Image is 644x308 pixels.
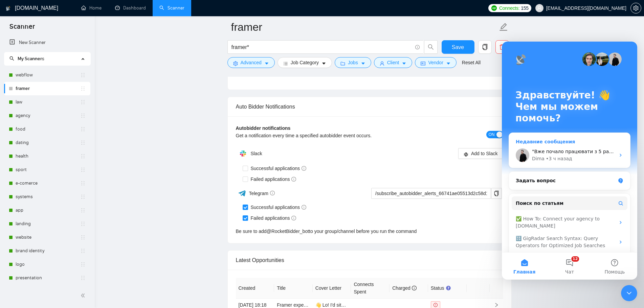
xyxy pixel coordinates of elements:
[491,191,502,196] span: copy
[248,175,299,183] span: Failed applications
[4,122,90,136] li: food
[267,228,309,235] a: @RocketBidder_bot
[80,248,86,254] span: holder
[631,5,641,11] span: setting
[14,136,113,143] div: Задать вопрос
[10,155,126,168] button: Поиск по статьям
[630,3,641,14] button: setting
[7,130,129,148] div: Задать вопрос
[241,59,262,66] span: Advanced
[231,19,498,35] input: Scanner name...
[4,149,90,163] li: health
[302,205,306,210] span: info-circle
[4,258,90,271] li: logo
[291,216,296,220] span: info-circle
[4,271,90,285] li: presentation
[16,95,80,109] a: law
[499,23,508,31] span: edit
[478,40,492,54] button: copy
[277,57,332,68] button: barsJob Categorycaret-down
[424,40,438,54] button: search
[361,61,365,66] span: caret-down
[464,152,468,157] span: slack
[16,258,80,271] a: logo
[489,131,495,138] span: ON
[4,22,40,36] span: Scanner
[80,235,86,240] span: holder
[402,61,406,66] span: caret-down
[12,228,34,233] span: Главная
[233,61,238,66] span: setting
[374,57,413,68] button: userClientcaret-down
[227,57,275,68] button: settingAdvancedcaret-down
[496,44,509,50] span: delete
[415,45,420,49] span: info-circle
[428,278,467,299] th: Status
[16,122,80,136] a: food
[502,42,637,280] iframe: Intercom live chat
[283,61,288,66] span: bars
[14,158,62,165] span: Поиск по статьям
[4,136,90,149] li: dating
[491,188,502,199] button: copy
[321,61,326,66] span: caret-down
[249,191,275,196] span: Telegram
[521,4,528,12] span: 155
[428,59,443,66] span: Vendor
[392,285,417,291] span: Charged
[4,190,90,204] li: systems
[80,86,86,91] span: holder
[16,82,80,95] a: framer
[80,140,86,145] span: holder
[16,163,80,176] a: sport
[14,193,113,208] div: 🔠 GigRadar Search Syntax: Query Operators for Optimized Job Searches
[159,5,184,11] a: searchScanner
[274,278,313,299] th: Title
[63,228,72,233] span: Чат
[231,43,412,51] input: Search Freelance Jobs...
[80,153,86,159] span: holder
[4,95,90,109] li: law
[424,44,437,50] span: search
[9,56,44,62] span: My Scanners
[421,61,425,66] span: idcard
[16,271,80,285] a: presentation
[248,165,309,172] span: Successful applications
[458,148,503,159] button: slackAdd to Slack
[10,191,126,210] div: 🔠 GigRadar Search Syntax: Query Operators for Optimized Job Searches
[10,171,126,191] div: ✅ How To: Connect your agency to [DOMAIN_NAME]
[4,36,90,49] li: New Scanner
[495,40,509,54] button: delete
[80,113,86,118] span: holder
[236,251,503,270] div: Latest Opportunities
[90,211,135,238] button: Помощь
[387,59,399,66] span: Client
[248,214,299,222] span: Failed applications
[462,59,481,66] a: Reset All
[348,59,358,66] span: Jobs
[236,228,503,235] div: Be sure to add to your group/channel before you run the command
[80,275,86,281] span: holder
[434,303,438,307] span: exclamation-circle
[16,231,80,244] a: website
[4,217,90,231] li: landing
[14,174,113,188] div: ✅ How To: Connect your agency to [DOMAIN_NAME]
[479,44,491,50] span: copy
[452,43,464,51] span: Save
[80,194,86,199] span: holder
[494,303,499,307] span: right
[6,3,10,14] img: logo
[264,61,269,66] span: caret-down
[9,56,14,61] span: search
[16,204,80,217] a: app
[4,204,90,217] li: app
[80,208,86,213] span: holder
[445,285,451,291] div: Tooltip anchor
[250,151,262,156] span: Slack
[415,57,456,68] button: idcardVendorcaret-down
